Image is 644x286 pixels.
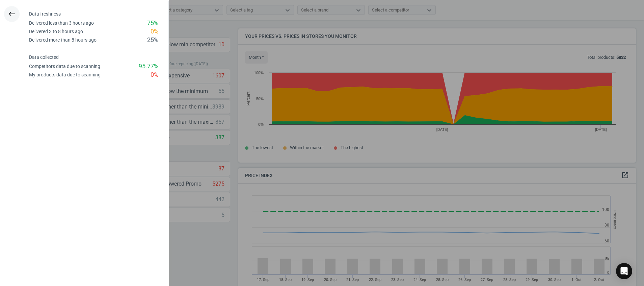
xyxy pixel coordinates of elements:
div: 95.77 % [139,62,158,71]
div: Delivered 3 to 8 hours ago [29,28,83,35]
div: Delivered less than 3 hours ago [29,20,94,26]
i: keyboard_backspace [8,10,16,18]
div: 0 % [151,27,158,36]
h4: Data collected [29,54,168,60]
div: 75 % [147,19,158,27]
div: 25 % [147,36,158,44]
div: Competitors data due to scanning [29,63,100,70]
h4: Data freshness [29,11,168,17]
div: 0 % [151,71,158,79]
div: Delivered more than 8 hours ago [29,37,97,43]
div: Open Intercom Messenger [616,263,632,279]
button: keyboard_backspace [4,6,20,22]
div: My products data due to scanning [29,72,101,78]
